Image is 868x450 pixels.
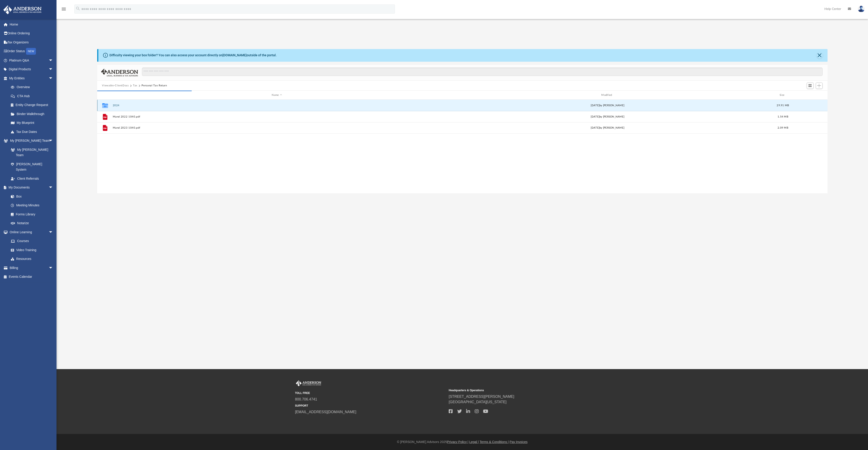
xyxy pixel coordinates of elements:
[49,136,58,146] span: arrow_drop_down
[26,48,36,55] div: NEW
[447,440,469,444] a: Privacy Policy |
[443,126,772,130] div: [DATE] by [PERSON_NAME]
[3,20,60,29] a: Home
[142,68,822,76] input: Search files and folders
[774,93,792,97] div: Size
[133,84,137,88] button: Tax
[142,84,167,88] button: Personal Tax Return
[6,192,55,201] a: Box
[3,65,60,74] a: Digital Productsarrow_drop_down
[113,104,441,107] button: 2024
[816,82,823,89] button: Add
[49,65,58,74] span: arrow_drop_down
[3,136,58,145] a: My [PERSON_NAME] Teamarrow_drop_down
[6,145,55,160] a: My [PERSON_NAME] Team
[2,5,43,14] img: Anderson Advisors Platinum Portal
[778,127,788,129] span: 2.09 MB
[3,29,60,38] a: Online Ordering
[3,263,60,272] a: Billingarrow_drop_down
[3,228,58,237] a: Online Learningarrow_drop_down
[3,56,60,65] a: Platinum Q&Aarrow_drop_down
[49,74,58,83] span: arrow_drop_down
[449,388,599,392] small: Headquarters & Operations
[49,183,58,192] span: arrow_drop_down
[3,74,60,83] a: My Entitiesarrow_drop_down
[49,263,58,273] span: arrow_drop_down
[480,440,509,444] a: Terms & Conditions |
[449,400,507,404] a: [GEOGRAPHIC_DATA][US_STATE]
[443,115,772,119] div: [DATE] by [PERSON_NAME]
[6,174,58,183] a: Client Referrals
[858,6,865,12] img: User Pic
[6,101,60,110] a: Entity Change Request
[816,52,823,59] button: Close
[61,9,66,12] a: menu
[3,47,60,56] a: Order StatusNEW
[6,127,60,136] a: Tax Due Dates
[112,93,441,97] div: Name
[6,118,58,127] a: My Blueprint
[49,228,58,237] span: arrow_drop_down
[777,104,789,107] span: 29.91 MB
[75,6,80,11] i: search
[6,254,58,264] a: Resources
[99,93,110,97] div: id
[509,440,527,444] a: Pay Invoices
[6,237,58,246] a: Courses
[778,115,788,118] span: 1.54 MB
[295,410,356,414] a: [EMAIL_ADDRESS][DOMAIN_NAME]
[49,56,58,65] span: arrow_drop_down
[295,404,446,408] small: SUPPORT
[102,84,129,88] button: Viewable-ClientDocs
[6,160,58,174] a: [PERSON_NAME] System
[57,440,868,444] div: © [PERSON_NAME] Advisors 2025
[6,109,60,118] a: Binder Walkthrough
[295,380,322,386] img: Anderson Advisors Platinum Portal
[6,245,55,254] a: Video Training
[469,440,479,444] a: Legal |
[97,100,828,193] div: grid
[222,53,247,57] a: [DOMAIN_NAME]
[6,219,58,228] a: Notarize
[794,93,826,97] div: id
[6,201,58,210] a: Meeting Minutes
[61,6,66,12] i: menu
[295,391,446,395] small: TOLL FREE
[6,210,55,219] a: Forms Library
[3,38,60,47] a: Tax Organizers
[807,82,814,89] button: Switch to Grid View
[3,272,60,281] a: Events Calendar
[113,127,441,130] button: Mand 2023 1040.pdf
[443,93,772,97] div: Modified
[109,53,277,58] div: Difficulty viewing your box folder? You can also access your account directly on outside of the p...
[449,395,514,398] a: [STREET_ADDRESS][PERSON_NAME]
[295,397,317,401] a: 800.706.4741
[6,83,60,92] a: Overview
[3,183,58,192] a: My Documentsarrow_drop_down
[113,115,441,118] button: Mand 2022 1040.pdf
[6,92,60,101] a: CTA Hub
[443,104,772,108] div: [DATE] by [PERSON_NAME]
